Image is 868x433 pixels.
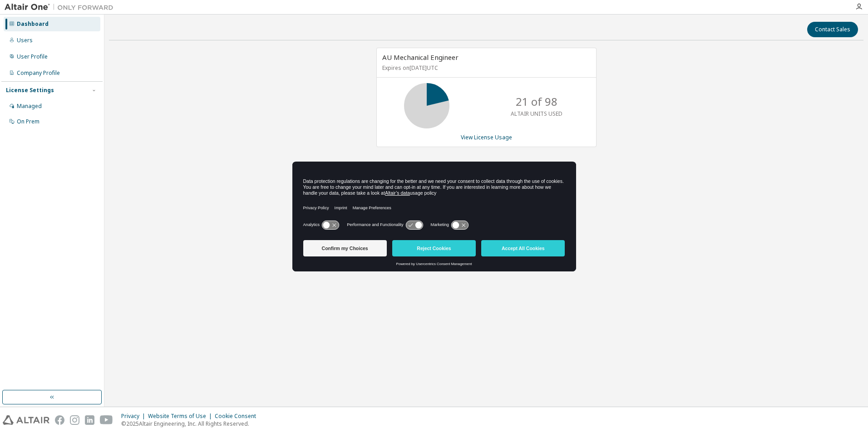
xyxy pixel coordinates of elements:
[807,22,858,37] button: Contact Sales
[55,415,64,425] img: facebook.svg
[85,415,94,425] img: linkedin.svg
[17,53,48,60] div: User Profile
[70,415,79,425] img: instagram.svg
[6,87,54,94] div: License Settings
[121,420,261,428] p: © 2025 Altair Engineering, Inc. All Rights Reserved.
[215,413,261,420] div: Cookie Consent
[461,133,512,141] a: View License Usage
[17,20,49,28] div: Dashboard
[100,415,113,425] img: youtube.svg
[382,53,459,62] span: AU Mechanical Engineer
[511,110,562,118] p: ALTAIR UNITS USED
[17,118,39,125] div: On Prem
[148,413,215,420] div: Website Terms of Use
[17,103,42,110] div: Managed
[516,94,557,109] p: 21 of 98
[3,415,49,425] img: altair_logo.svg
[5,3,118,12] img: Altair One
[382,64,588,72] p: Expires on [DATE] UTC
[17,37,33,44] div: Users
[17,69,60,77] div: Company Profile
[121,413,148,420] div: Privacy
